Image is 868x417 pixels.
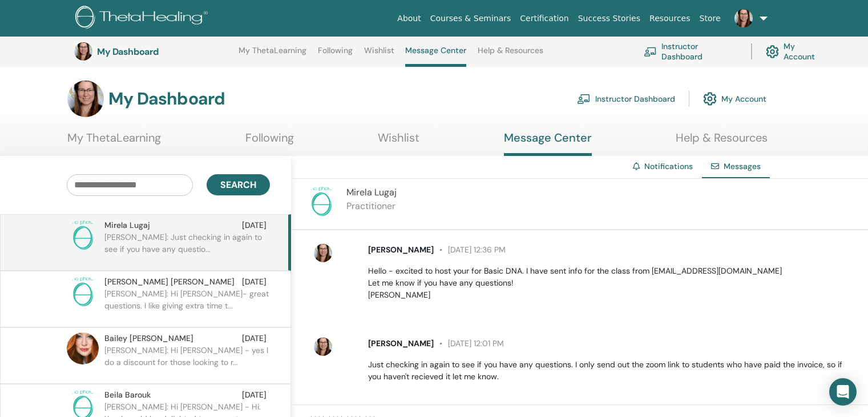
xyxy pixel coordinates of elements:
span: Messages [724,161,761,171]
img: default.jpg [67,81,104,117]
a: Wishlist [364,46,394,64]
p: [PERSON_NAME]: Hi [PERSON_NAME]- great questions. I like giving extra time t... [104,288,270,322]
img: logo.png [75,6,212,31]
img: default.jpg [67,332,99,364]
span: [DATE] [242,276,267,288]
span: Beila Barouk [104,389,151,401]
span: [DATE] 12:36 PM [434,244,506,255]
img: cog.svg [766,42,779,61]
a: Instructor Dashboard [577,86,675,111]
a: Help & Resources [478,46,543,64]
a: Store [695,8,725,29]
a: Courses & Seminars [426,8,516,29]
span: [DATE] [242,389,267,401]
a: Message Center [405,46,466,67]
span: Search [220,179,256,191]
img: no-photo.png [67,219,99,251]
a: Message Center [504,131,592,156]
a: Notifications [644,161,693,171]
img: default.jpg [734,9,753,27]
span: Mirela Lugaj [104,219,150,231]
span: [PERSON_NAME] [368,244,434,255]
a: Following [318,46,353,64]
span: Bailey [PERSON_NAME] [104,332,193,344]
span: Mirela Lugaj [346,186,397,198]
img: chalkboard-teacher.svg [577,94,591,104]
a: Certification [515,8,573,29]
a: Resources [645,8,695,29]
a: Instructor Dashboard [644,39,737,64]
a: Wishlist [378,131,419,153]
h3: My Dashboard [108,89,225,109]
a: My ThetaLearning [239,46,306,64]
span: [DATE] 12:01 PM [434,338,504,348]
span: [PERSON_NAME] [368,338,434,348]
a: About [393,8,425,29]
img: no-photo.png [67,276,99,308]
div: Open Intercom Messenger [829,378,857,406]
a: Following [245,131,294,153]
p: [PERSON_NAME]: Hi [PERSON_NAME] - yes I do a discount for those looking to r... [104,344,270,379]
span: [DATE] [242,332,267,344]
span: [PERSON_NAME] [PERSON_NAME] [104,276,235,288]
a: My Account [766,39,826,64]
img: cog.svg [703,89,717,109]
a: My ThetaLearning [67,131,161,153]
img: default.jpg [314,338,332,356]
p: Practitioner [346,199,397,213]
a: My Account [703,86,766,111]
p: Hello - excited to host your for Basic DNA. I have sent info for the class from [EMAIL_ADDRESS][D... [368,265,855,301]
img: default.jpg [314,244,332,262]
p: [PERSON_NAME]: Just checking in again to see if you have any questio... [104,231,270,266]
h3: My Dashboard [97,46,211,57]
button: Search [207,174,270,195]
p: Just checking in again to see if you have any questions. I only send out the zoom link to student... [368,359,855,383]
a: Success Stories [574,8,645,29]
img: chalkboard-teacher.svg [644,47,657,57]
span: [DATE] [242,219,267,231]
img: default.jpg [74,42,92,61]
a: Help & Resources [676,131,768,153]
img: no-photo.png [305,186,337,218]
